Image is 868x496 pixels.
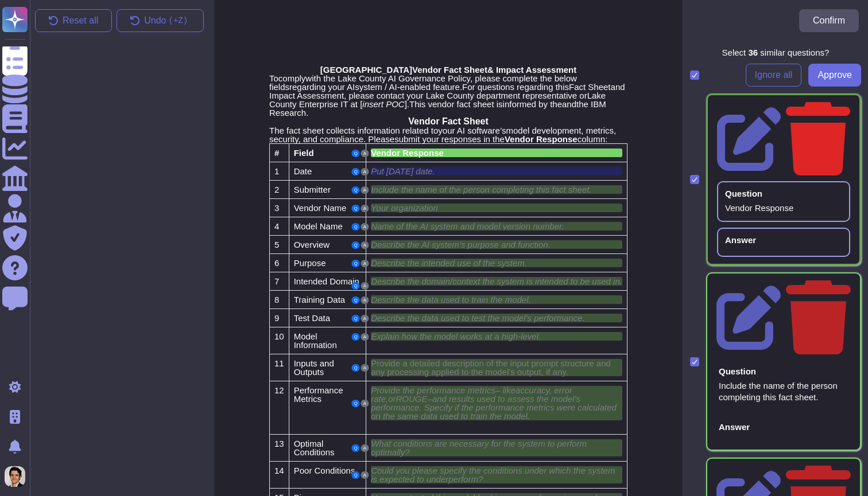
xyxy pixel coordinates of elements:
[371,385,572,404] span: accuracy, error rate,
[35,9,112,32] button: Reset all
[746,64,802,87] button: Ignore all
[352,186,360,194] button: Q
[371,466,615,484] span: Could you please specify the conditions under which the system is expected to underperform?
[294,385,343,404] span: Performance Metrics
[274,148,279,158] span: #
[269,73,278,83] span: To
[352,444,360,452] button: Q
[320,65,412,75] span: [GEOGRAPHIC_DATA]
[361,223,369,231] button: A
[371,385,495,395] span: Provide the performance metrics
[352,471,360,479] button: Q
[352,364,360,372] button: Q
[294,276,359,286] span: Intended Domain
[269,99,606,118] span: the IBM Research
[274,276,279,286] span: 7
[117,9,204,32] button: Undo(+Z)
[388,394,396,404] span: or
[352,260,360,267] button: Q
[432,394,575,404] span: and results used to assess the model
[352,315,360,322] button: Q
[294,185,331,194] span: Submitter
[274,203,279,213] span: 3
[371,148,444,158] span: Vendor Response
[412,65,487,75] span: Vendor Fact Sheet
[352,296,360,304] button: Q
[361,260,369,267] button: A
[371,240,551,249] span: Describe the AI system’s purpose and function.
[371,403,617,421] span: . Specify if the performance metrics were calculated on the same data used to train the model.
[361,400,369,407] button: A
[269,82,625,100] span: and Impact Assessment
[278,73,306,83] span: comply
[269,73,577,92] span: with the Lake County AI Governance Policy, please complete the below fields
[294,466,355,475] span: Poor Conditions
[274,221,279,231] span: 4
[722,48,830,57] div: Select similar question s ?
[269,126,438,135] span: The fact sheet collects information related to
[274,185,279,194] span: 2
[352,400,360,407] button: Q
[409,99,503,109] span: This vendor fact sheet is
[352,150,360,157] button: Q
[361,471,369,479] button: A
[371,276,622,286] span: Describe the domain/context the system is intended to be used in.
[432,166,435,176] span: .
[361,315,369,322] button: A
[294,166,312,176] span: Date
[725,189,762,198] div: Question
[371,295,531,304] span: Describe the data used to train the model.
[361,168,369,175] button: A
[719,380,848,403] div: Include the name of the person completing this fact sheet.
[274,358,284,368] span: 11
[396,394,428,404] span: ROUGE
[748,48,758,57] b: 36
[355,82,460,92] span: system / AI-enabled feature
[2,464,33,489] button: user
[408,116,489,126] span: Vendor Fact Sheet
[166,17,191,25] kbd: ( +Z)
[274,385,284,395] span: 12
[487,65,576,75] span: & Impact Assessment
[361,150,369,157] button: A
[755,71,793,80] span: Ignore all
[495,385,516,395] span: – like
[294,240,330,249] span: Overview
[405,99,409,109] span: ].
[589,185,591,194] span: .
[274,439,284,448] span: 13
[813,16,845,25] span: Confirm
[269,126,616,144] span: model development, metrics, security, and compliance. Please
[562,99,576,109] span: and
[505,134,578,144] span: Vendor Response
[428,394,432,404] span: –
[274,331,284,341] span: 10
[352,205,360,212] button: Q
[361,282,369,290] button: A
[352,168,360,175] button: Q
[371,331,541,341] span: Explain how the model works at a high-level.
[294,331,337,350] span: Model Information
[344,91,587,100] span: , please contact your Lake County department representative or
[294,358,334,377] span: Inputs and Outputs
[294,258,326,268] span: Purpose
[63,16,98,25] span: Reset all
[352,241,360,249] button: Q
[274,466,284,475] span: 14
[361,364,369,372] button: A
[566,367,568,377] span: .
[361,444,369,452] button: A
[294,439,335,457] span: Optimal Conditions
[361,205,369,212] button: A
[274,295,279,304] span: 8
[719,423,750,431] div: Answer
[294,148,314,158] span: Field
[274,240,279,249] span: 5
[725,236,756,244] div: Answer
[817,71,852,80] span: Approve
[5,466,25,487] img: user
[503,99,562,109] span: informed by the
[569,82,611,92] span: Fact Sheet
[274,166,279,176] span: 1
[371,221,564,231] span: Name of the AI system and model version number.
